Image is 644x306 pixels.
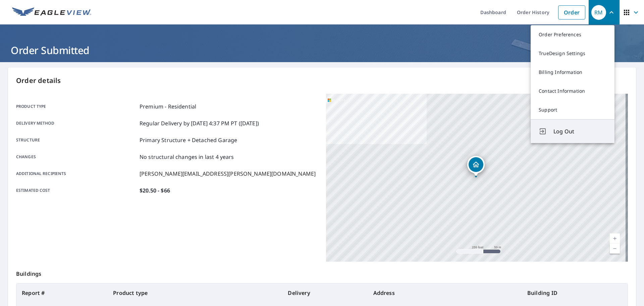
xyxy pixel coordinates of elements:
p: Primary Structure + Detached Garage [140,136,237,144]
p: No structural changes in last 4 years [140,153,234,161]
a: Current Level 17, Zoom Out [610,244,620,254]
p: Regular Delivery by [DATE] 4:37 PM PT ([DATE]) [140,119,259,127]
th: Building ID [522,283,628,302]
p: $20.50 - $66 [140,186,170,194]
a: Order Preferences [531,25,614,44]
p: Structure [16,136,137,144]
p: Order details [16,76,628,86]
span: Log Out [553,127,606,135]
th: Delivery [282,283,368,302]
th: Address [368,283,522,302]
a: Order [558,5,585,19]
p: [PERSON_NAME][EMAIL_ADDRESS][PERSON_NAME][DOMAIN_NAME] [140,170,316,178]
a: Current Level 17, Zoom In [610,233,620,244]
a: TrueDesign Settings [531,44,614,63]
th: Report # [16,283,108,302]
div: RM [591,5,606,20]
a: Billing Information [531,63,614,82]
p: Premium - Residential [140,102,196,111]
a: Contact Information [531,82,614,100]
div: Dropped pin, building 1, Residential property, 120 49th Avenue Pl NW Hickory, NC 28601 [467,156,485,177]
img: EV Logo [12,7,91,17]
p: Additional recipients [16,170,137,178]
p: Buildings [16,262,628,283]
button: Log Out [531,119,614,143]
a: Support [531,100,614,119]
p: Changes [16,153,137,161]
h1: Order Submitted [8,43,636,57]
th: Product type [108,283,282,302]
p: Estimated cost [16,186,137,194]
p: Product type [16,102,137,111]
p: Delivery method [16,119,137,127]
